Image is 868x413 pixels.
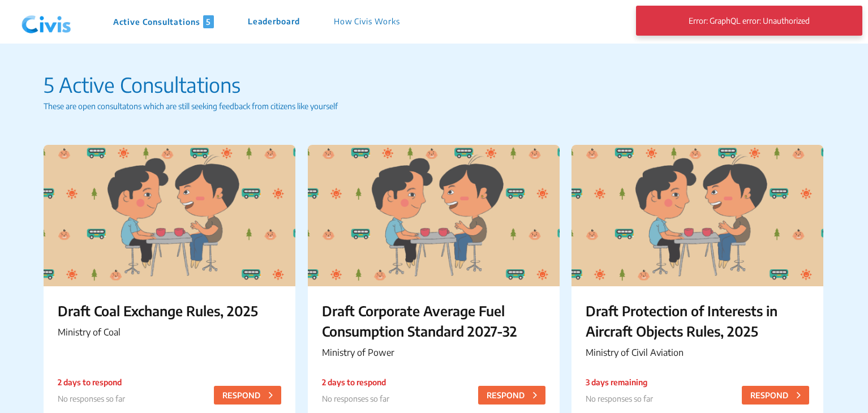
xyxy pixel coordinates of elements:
p: Draft Protection of Interests in Aircraft Objects Rules, 2025 [586,300,809,341]
p: Draft Corporate Average Fuel Consumption Standard 2027-32 [322,300,545,341]
button: RESPOND [478,386,545,405]
span: No responses so far [322,394,389,403]
p: 2 days to respond [322,376,389,388]
p: 2 days to respond [58,376,125,388]
p: Ministry of Power [322,346,545,359]
p: 3 days remaining [586,376,653,388]
p: These are open consultatons which are still seeking feedback from citizens like yourself [44,100,825,112]
p: Draft Coal Exchange Rules, 2025 [58,300,281,321]
p: Ministry of Coal [58,325,281,339]
p: Error: GraphQL error: Unauthorized [650,10,848,31]
img: navlogo.png [17,5,76,39]
button: RESPOND [214,386,281,405]
span: No responses so far [58,394,125,403]
p: Ministry of Civil Aviation [586,346,809,359]
span: No responses so far [586,394,653,403]
p: 5 Active Consultations [44,70,825,100]
button: RESPOND [742,386,809,405]
p: Active Consultations [113,15,214,28]
p: Leaderboard [248,15,300,28]
p: How Civis Works [334,15,400,28]
span: 5 [203,15,214,28]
